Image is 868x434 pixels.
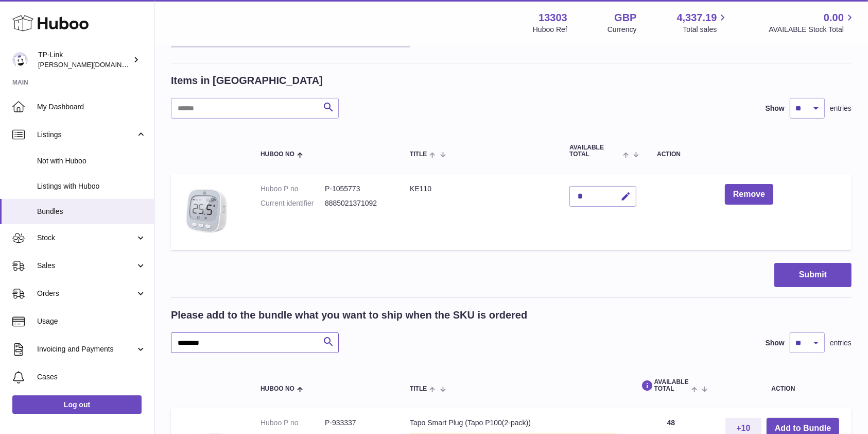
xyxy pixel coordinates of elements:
[677,11,717,25] span: 4,337.19
[171,74,323,88] h2: Items in [GEOGRAPHIC_DATA]
[261,418,325,428] dt: Huboo P no
[37,233,135,243] span: Stock
[37,372,146,382] span: Cases
[37,261,135,271] span: Sales
[637,379,689,392] span: AVAILABLE Total
[12,395,142,414] a: Log out
[774,263,852,287] button: Submit
[683,25,728,35] span: Total sales
[12,52,28,68] img: susie.li@tp-link.com
[325,184,389,194] dd: P-1055773
[677,11,729,35] a: 4,337.19 Total sales
[38,60,260,69] span: [PERSON_NAME][DOMAIN_NAME][EMAIL_ADDRESS][DOMAIN_NAME]
[37,344,135,354] span: Invoicing and Payments
[725,184,773,205] button: Remove
[37,102,146,112] span: My Dashboard
[769,25,856,35] span: AVAILABLE Stock Total
[569,144,620,158] span: AVAILABLE Total
[410,151,427,158] span: Title
[830,338,852,348] span: entries
[261,386,294,392] span: Huboo no
[37,289,135,298] span: Orders
[171,308,527,322] h2: Please add to the bundle what you want to ship when the SKU is ordered
[38,50,131,70] div: TP-Link
[824,11,844,25] span: 0.00
[325,198,389,208] dd: 8885021371092
[37,316,146,326] span: Usage
[830,104,852,113] span: entries
[261,151,294,158] span: Huboo no
[37,156,146,166] span: Not with Huboo
[607,25,637,35] div: Currency
[769,11,856,35] a: 0.00 AVAILABLE Stock Total
[37,181,146,191] span: Listings with Huboo
[400,174,559,251] td: KE110
[766,338,785,348] label: Show
[410,386,427,392] span: Title
[533,25,567,35] div: Huboo Ref
[657,151,841,158] div: Action
[614,11,636,25] strong: GBP
[37,130,135,140] span: Listings
[715,369,852,403] th: Action
[539,11,567,25] strong: 13303
[261,198,325,208] dt: Current identifier
[261,184,325,194] dt: Huboo P no
[181,184,233,238] img: KE110
[325,418,389,428] dd: P-933337
[766,104,785,113] label: Show
[37,207,146,216] span: Bundles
